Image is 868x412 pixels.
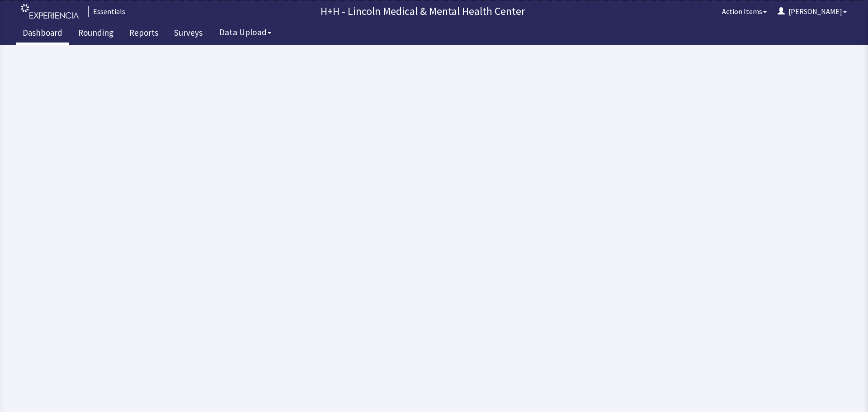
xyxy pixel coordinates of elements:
a: Rounding [71,23,120,45]
button: Action Items [717,2,772,20]
button: [PERSON_NAME] [772,2,852,20]
p: H+H - Lincoln Medical & Mental Health Center [129,4,717,19]
button: Data Upload [214,24,277,41]
div: Essentials [88,6,125,17]
a: Surveys [167,23,209,45]
img: experiencia_logo.png [21,4,79,19]
a: Reports [123,23,165,45]
a: Dashboard [16,23,69,45]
